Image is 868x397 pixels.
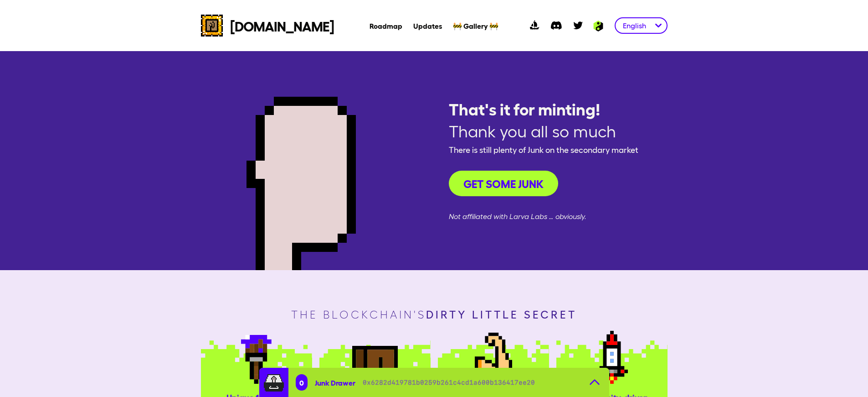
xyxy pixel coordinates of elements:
a: Get some Junk [449,160,638,207]
span: Thank you all so much [449,121,638,140]
a: Roadmap [370,21,402,30]
span: There is still plenty of Junk on the secondary market [449,143,638,156]
a: Updates [413,21,442,30]
span: That's it for minting! [449,99,638,118]
span: Not affiliated with Larva Labs … obviously. [449,211,638,222]
a: 🚧 Gallery 🚧 [453,21,498,30]
span: 0 [299,378,304,387]
a: discord [545,15,567,37]
img: junkdrawer.d9bd258c.svg [263,371,285,393]
a: twitter [567,15,589,37]
span: [DOMAIN_NAME] [230,17,334,34]
span: The blockchain's [291,308,577,321]
span: 0x6282d419781b0259b261c4cd1a600b136417ee20 [363,378,535,387]
span: Junk Drawer [315,378,355,387]
img: Ambition logo [589,21,607,31]
button: Get some Junk [449,171,558,196]
a: cryptojunks logo[DOMAIN_NAME] [201,15,334,37]
img: cryptojunks logo [201,15,223,37]
span: dirty little secret [426,307,577,320]
a: opensea [524,15,545,37]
